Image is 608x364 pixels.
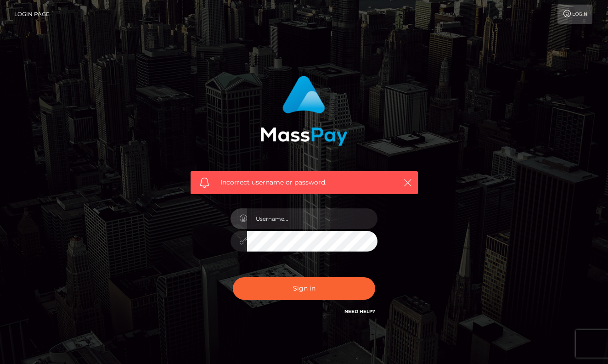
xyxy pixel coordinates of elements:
[557,5,592,24] a: Login
[247,208,377,229] input: Username...
[14,5,50,24] a: Login Page
[260,76,348,146] img: MassPay Login
[220,178,388,187] span: Incorrect username or password.
[344,308,375,314] a: Need Help?
[233,277,375,300] button: Sign in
